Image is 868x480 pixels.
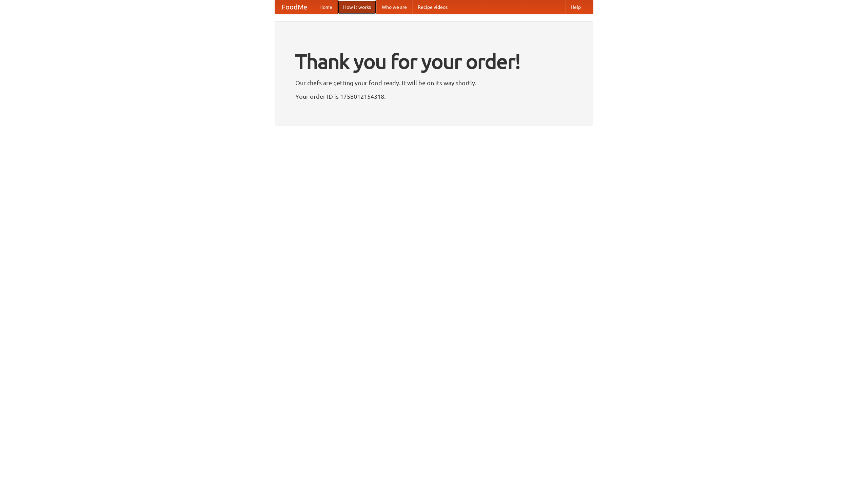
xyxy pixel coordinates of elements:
[338,0,376,14] a: How it works
[314,0,338,14] a: Home
[565,0,586,14] a: Help
[295,45,573,78] h1: Thank you for your order!
[295,91,573,101] p: Your order ID is 1758012154318.
[376,0,412,14] a: Who we are
[412,0,453,14] a: Recipe videos
[295,78,573,88] p: Our chefs are getting your food ready. It will be on its way shortly.
[275,0,314,14] a: FoodMe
